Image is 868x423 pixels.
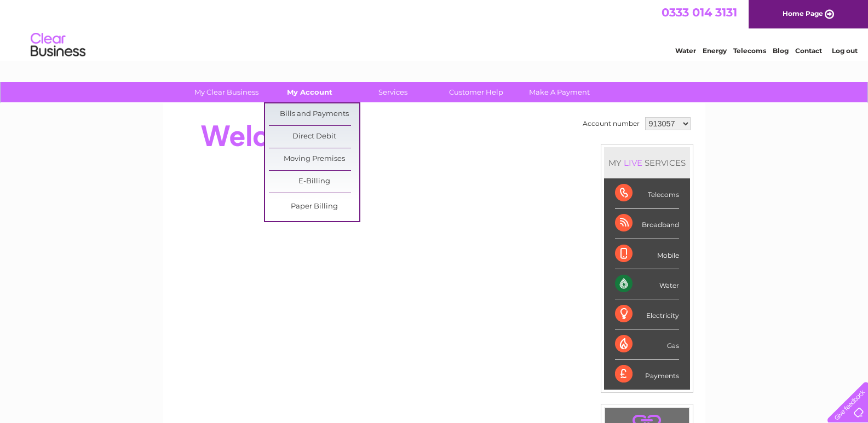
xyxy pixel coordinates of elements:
div: MY SERVICES [604,147,690,178]
a: Customer Help [431,82,521,102]
a: Energy [703,47,727,55]
a: 0333 014 3131 [662,5,737,19]
a: Log out [832,47,858,55]
a: Paper Billing [269,196,359,218]
div: Gas [615,329,679,360]
div: Payments [615,360,679,389]
div: Water [615,269,679,299]
td: Account number [580,114,642,133]
a: Direct Debit [269,126,359,148]
img: logo.png [30,28,86,62]
a: My Clear Business [181,82,272,102]
a: Blog [773,47,789,55]
div: Telecoms [615,178,679,208]
a: Services [348,82,438,102]
a: My Account [265,82,355,102]
a: Water [675,47,696,55]
a: Make A Payment [514,82,605,102]
div: Electricity [615,299,679,329]
a: Telecoms [733,47,766,55]
a: Bills and Payments [269,103,359,125]
div: LIVE [622,158,645,168]
div: Mobile [615,239,679,269]
div: Clear Business is a trading name of Verastar Limited (registered in [GEOGRAPHIC_DATA] No. 3667643... [176,6,693,53]
a: Contact [795,47,822,55]
a: Moving Premises [269,148,359,170]
div: Broadband [615,208,679,239]
a: E-Billing [269,171,359,193]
